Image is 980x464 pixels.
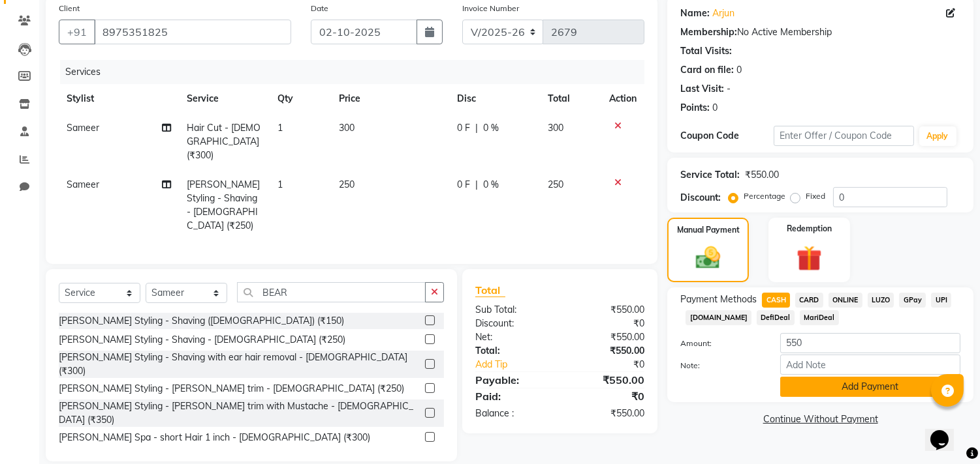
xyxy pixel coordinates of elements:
div: ₹0 [576,358,655,371]
span: 0 F [457,178,470,192]
span: 250 [339,179,355,190]
div: [PERSON_NAME] Styling - [PERSON_NAME] trim with Mustache - [DEMOGRAPHIC_DATA] (₹350) [59,399,420,427]
th: Disc [449,84,540,113]
span: [DOMAIN_NAME] [686,310,751,325]
th: Qty [270,84,330,113]
div: Balance : [466,407,560,420]
span: Total [475,283,505,297]
div: Card on file: [680,63,734,77]
span: Hair Cut - [DEMOGRAPHIC_DATA] (₹300) [187,122,261,161]
label: Amount: [671,338,770,349]
div: [PERSON_NAME] Styling - Shaving ([DEMOGRAPHIC_DATA]) (₹150) [59,314,344,328]
div: [PERSON_NAME] Styling - Shaving - [DEMOGRAPHIC_DATA] (₹250) [59,333,345,347]
span: 1 [277,179,283,190]
span: Payment Methods [680,293,757,306]
a: Continue Without Payment [670,413,971,426]
input: Search by Name/Mobile/Email/Code [94,20,291,44]
div: Net: [466,330,560,344]
span: 0 F [457,121,470,135]
div: Name: [680,7,710,20]
span: | [475,121,478,135]
div: ₹550.00 [560,344,655,358]
th: Price [331,84,449,113]
label: Manual Payment [677,224,740,236]
span: 0 % [483,178,499,192]
div: [PERSON_NAME] Spa - short Hair 1 inch - [DEMOGRAPHIC_DATA] (₹300) [59,431,370,444]
span: 250 [548,179,563,190]
span: LUZO [868,293,894,308]
a: Arjun [712,7,735,20]
div: ₹550.00 [560,372,655,388]
button: +91 [59,20,95,44]
button: Apply [919,126,956,146]
a: Add Tip [466,358,576,371]
div: Discount: [466,317,560,330]
div: Coupon Code [680,129,774,143]
input: Enter Offer / Coupon Code [774,126,913,146]
span: ONLINE [829,293,862,308]
label: Fixed [806,190,825,202]
div: Total: [466,344,560,358]
th: Service [179,84,270,113]
div: - [727,82,731,96]
div: 0 [712,101,718,115]
label: Percentage [744,190,785,202]
div: Service Total: [680,168,740,182]
input: Add Note [780,355,960,375]
span: CARD [795,293,823,308]
div: [PERSON_NAME] Styling - [PERSON_NAME] trim - [DEMOGRAPHIC_DATA] (₹250) [59,382,404,396]
th: Stylist [59,84,179,113]
label: Redemption [787,223,832,235]
div: Sub Total: [466,303,560,317]
img: _gift.svg [789,242,830,274]
div: Paid: [466,388,560,404]
span: MariDeal [800,310,839,325]
th: Action [601,84,644,113]
div: ₹550.00 [745,168,779,182]
div: ₹550.00 [560,330,655,344]
img: _cash.svg [688,244,727,272]
span: DefiDeal [757,310,795,325]
span: 0 % [483,121,499,135]
span: CASH [762,293,790,308]
label: Note: [671,360,770,371]
label: Date [311,3,328,14]
div: ₹0 [560,317,655,330]
span: | [475,178,478,192]
div: Last Visit: [680,82,724,96]
div: ₹550.00 [560,303,655,317]
div: ₹0 [560,388,655,404]
span: Sameer [67,122,99,134]
div: Discount: [680,191,721,205]
th: Total [540,84,602,113]
input: Amount [780,333,960,353]
div: [PERSON_NAME] Styling - Shaving with ear hair removal - [DEMOGRAPHIC_DATA] (₹300) [59,351,420,378]
div: Services [60,60,654,84]
div: Payable: [466,372,560,388]
span: 300 [339,122,355,134]
label: Client [59,3,80,14]
div: Total Visits: [680,44,732,58]
span: 1 [277,122,283,134]
span: GPay [899,293,926,308]
span: [PERSON_NAME] Styling - Shaving - [DEMOGRAPHIC_DATA] (₹250) [187,179,260,231]
span: UPI [931,293,951,308]
span: Sameer [67,179,99,190]
input: Search or Scan [237,282,426,302]
iframe: chat widget [925,412,967,451]
div: Membership: [680,25,737,39]
span: 300 [548,122,563,134]
div: 0 [736,63,742,77]
button: Add Payment [780,377,960,397]
label: Invoice Number [462,3,519,14]
div: Points: [680,101,710,115]
div: ₹550.00 [560,407,655,420]
div: No Active Membership [680,25,960,39]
